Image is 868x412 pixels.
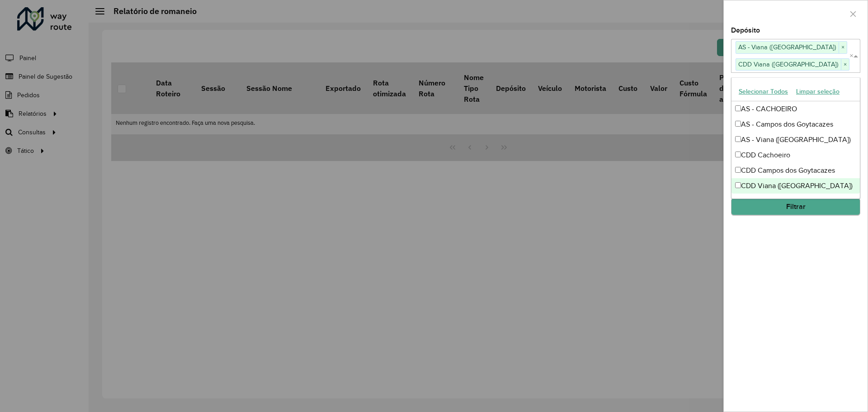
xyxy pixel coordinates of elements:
[849,51,854,62] span: Clear all
[792,85,844,99] button: Limpar seleção
[839,42,847,53] span: ×
[731,198,860,215] button: Filtrar
[735,85,792,99] button: Selecionar Todos
[731,163,860,178] div: CDD Campos dos Goytacazes
[731,132,860,147] div: AS - Viana ([GEOGRAPHIC_DATA])
[731,178,860,194] div: CDD Viana ([GEOGRAPHIC_DATA])
[736,59,841,70] span: CDD Viana ([GEOGRAPHIC_DATA])
[731,77,860,199] ng-dropdown-panel: Options list
[841,59,849,70] span: ×
[731,25,760,36] label: Depósito
[731,147,860,163] div: CDD Cachoeiro
[731,101,860,117] div: AS - CACHOEIRO
[736,42,839,52] span: AS - Viana ([GEOGRAPHIC_DATA])
[731,117,860,132] div: AS - Campos dos Goytacazes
